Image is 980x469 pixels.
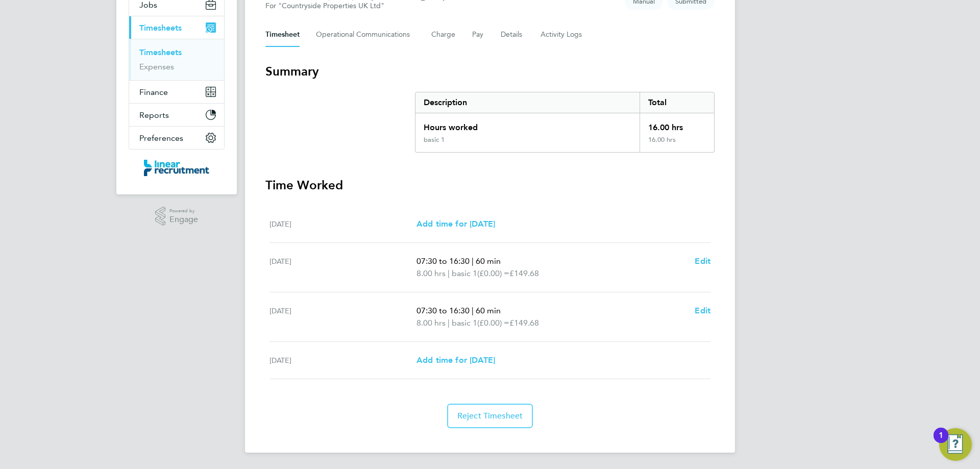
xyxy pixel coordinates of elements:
[139,47,182,57] a: Timesheets
[169,207,198,215] span: Powered by
[416,354,495,366] a: Add time for [DATE]
[415,113,640,136] div: Hours worked
[477,318,509,328] span: (£0.00) =
[431,22,456,47] button: Charge
[476,256,501,266] span: 60 min
[472,306,474,315] span: |
[476,306,501,315] span: 60 min
[169,215,198,224] span: Engage
[416,256,470,266] span: 07:30 to 16:30
[269,354,416,366] div: [DATE]
[424,136,445,144] div: basic 1
[640,136,714,152] div: 16.00 hrs
[415,92,715,153] div: Summary
[129,81,224,103] button: Finance
[939,428,972,461] button: Open Resource Center, 1 new notification
[640,113,714,136] div: 16.00 hrs
[265,63,715,428] section: Timesheet
[695,255,710,267] a: Edit
[416,218,495,230] a: Add time for [DATE]
[265,2,448,10] div: For "Countryside Properties UK Ltd"
[472,22,484,47] button: Pay
[269,218,416,230] div: [DATE]
[541,22,583,47] button: Activity Logs
[416,219,495,229] span: Add time for [DATE]
[416,306,470,315] span: 07:30 to 16:30
[939,435,943,449] div: 1
[416,355,495,365] span: Add time for [DATE]
[316,22,415,47] button: Operational Communications
[457,411,523,421] span: Reject Timesheet
[144,160,209,176] img: linearrecruitment-logo-retina.png
[269,255,416,280] div: [DATE]
[509,268,539,278] span: £149.68
[129,104,224,126] button: Reports
[448,268,450,278] span: |
[695,305,710,317] a: Edit
[415,92,640,113] div: Description
[269,305,416,329] div: [DATE]
[501,22,524,47] button: Details
[129,160,225,176] a: Go to home page
[448,318,450,328] span: |
[155,207,199,226] a: Powered byEngage
[695,256,710,266] span: Edit
[640,92,714,113] div: Total
[695,306,710,315] span: Edit
[139,62,174,71] a: Expenses
[129,16,224,39] button: Timesheets
[139,87,168,97] span: Finance
[416,268,446,278] span: 8.00 hrs
[452,267,477,280] span: basic 1
[129,127,224,149] button: Preferences
[139,110,169,120] span: Reports
[139,133,183,143] span: Preferences
[447,404,533,428] button: Reject Timesheet
[452,317,477,329] span: basic 1
[416,318,446,328] span: 8.00 hrs
[265,63,715,80] h3: Summary
[129,39,224,80] div: Timesheets
[139,23,182,33] span: Timesheets
[472,256,474,266] span: |
[509,318,539,328] span: £149.68
[477,268,509,278] span: (£0.00) =
[265,177,715,193] h3: Time Worked
[265,22,300,47] button: Timesheet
